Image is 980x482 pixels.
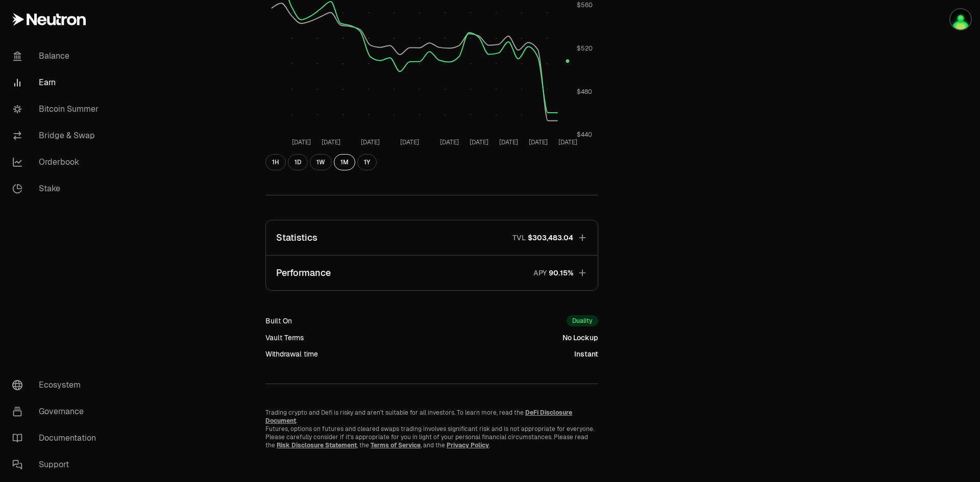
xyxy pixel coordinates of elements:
[447,441,489,449] a: Privacy Policy
[533,268,547,278] p: APY
[265,349,318,359] div: Withdrawal time
[499,138,518,146] tspan: [DATE]
[4,96,110,122] a: Bitcoin Summer
[4,69,110,96] a: Earn
[266,220,598,255] button: StatisticsTVL$303,483.04
[4,175,110,202] a: Stake
[292,138,311,146] tspan: [DATE]
[950,9,971,30] img: picsou
[265,333,304,343] div: Vault Terms
[265,425,598,449] p: Futures, options on futures and cleared swaps trading involves significant risk and is not approp...
[277,441,357,449] a: Risk Disclosure Statement
[265,409,572,425] a: DeFi Disclosure Document
[371,441,421,449] a: Terms of Service
[265,154,286,170] button: 1H
[4,43,110,69] a: Balance
[400,138,419,146] tspan: [DATE]
[322,138,340,146] tspan: [DATE]
[574,349,598,359] div: Instant
[288,154,308,170] button: 1D
[266,256,598,290] button: PerformanceAPY
[512,233,526,243] p: TVL
[577,88,592,96] tspan: $480
[4,149,110,175] a: Orderbook
[529,138,548,146] tspan: [DATE]
[4,398,110,425] a: Governance
[577,131,592,139] tspan: $440
[276,266,331,280] p: Performance
[361,138,380,146] tspan: [DATE]
[562,333,598,343] div: No Lockup
[276,231,317,245] p: Statistics
[567,315,598,326] div: Duality
[528,233,573,243] span: $303,483.04
[265,409,598,425] p: Trading crypto and Defi is risky and aren't suitable for all investors. To learn more, read the .
[265,316,292,326] div: Built On
[440,138,459,146] tspan: [DATE]
[4,372,110,398] a: Ecosystem
[4,451,110,478] a: Support
[4,122,110,149] a: Bridge & Swap
[4,425,110,451] a: Documentation
[470,138,488,146] tspan: [DATE]
[310,154,332,170] button: 1W
[577,44,593,53] tspan: $520
[334,154,355,170] button: 1M
[558,138,577,146] tspan: [DATE]
[577,1,593,9] tspan: $560
[357,154,377,170] button: 1Y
